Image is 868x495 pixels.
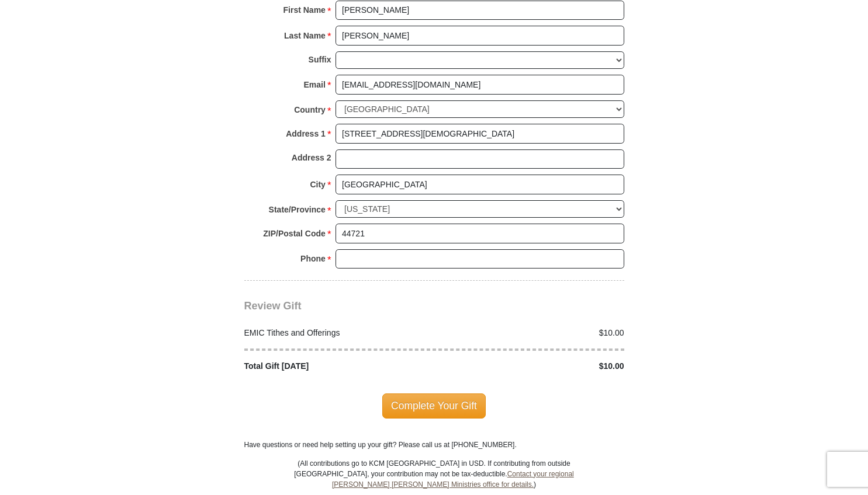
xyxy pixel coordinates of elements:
strong: Country [294,102,326,118]
strong: Address 1 [286,126,326,142]
span: Review Gift [244,300,302,312]
strong: City [310,176,325,193]
div: EMIC Tithes and Offerings [238,327,434,339]
div: $10.00 [434,360,631,372]
span: Complete Your Gift [382,393,486,418]
strong: Email [304,76,326,93]
a: Contact your regional [PERSON_NAME] [PERSON_NAME] Ministries office for details. [332,470,574,489]
strong: First Name [283,2,326,18]
strong: Last Name [284,27,326,44]
strong: State/Province [269,201,326,218]
strong: Address 2 [292,149,331,166]
div: Total Gift [DATE] [238,360,434,372]
strong: Phone [300,250,326,267]
strong: ZIP/Postal Code [263,225,326,242]
div: $10.00 [434,327,631,339]
p: Have questions or need help setting up your gift? Please call us at [PHONE_NUMBER]. [244,440,624,450]
strong: Suffix [309,51,331,68]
